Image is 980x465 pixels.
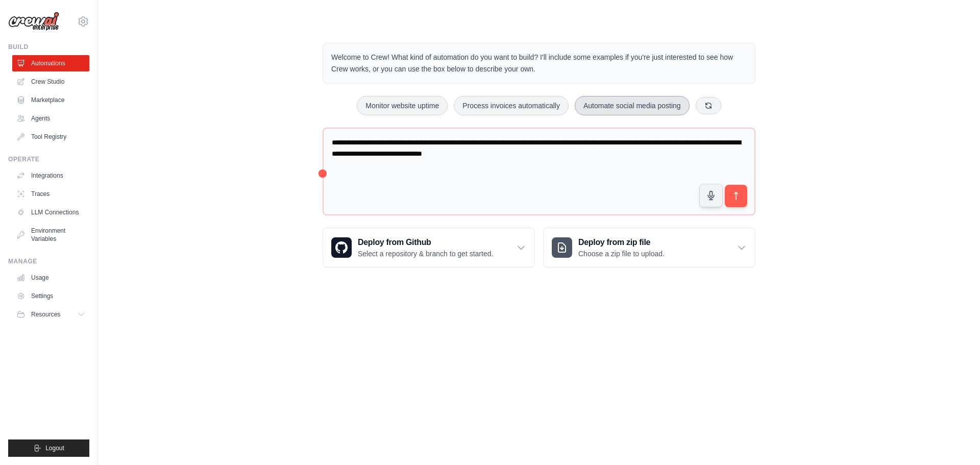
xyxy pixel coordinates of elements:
[8,12,59,31] img: Logo
[12,74,89,90] a: Crew Studio
[8,257,89,265] div: Manage
[454,96,569,115] button: Process invoices automatically
[575,96,690,115] button: Automate social media posting
[12,92,89,108] a: Marketplace
[357,96,448,115] button: Monitor website uptime
[12,129,89,145] a: Tool Registry
[12,110,89,127] a: Agents
[12,306,89,323] button: Resources
[331,52,747,75] p: Welcome to Crew! What kind of automation do you want to build? I'll include some examples if you'...
[12,204,89,221] a: LLM Connections
[8,439,89,457] button: Logout
[45,444,64,452] span: Logout
[12,167,89,184] a: Integrations
[358,249,493,259] p: Select a repository & branch to get started.
[12,288,89,304] a: Settings
[12,186,89,202] a: Traces
[8,155,89,163] div: Operate
[12,55,89,71] a: Automations
[31,310,60,319] span: Resources
[8,43,89,51] div: Build
[358,236,493,249] h3: Deploy from Github
[578,249,665,259] p: Choose a zip file to upload.
[578,236,665,249] h3: Deploy from zip file
[12,270,89,286] a: Usage
[12,223,89,247] a: Environment Variables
